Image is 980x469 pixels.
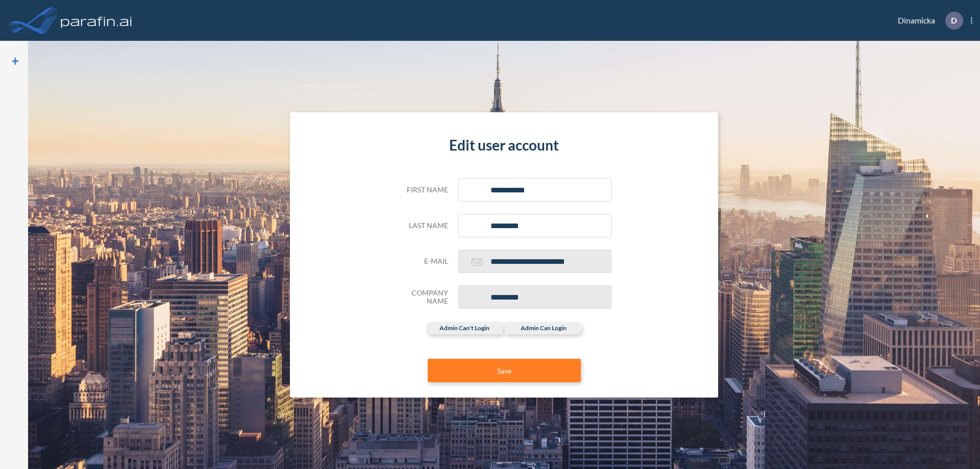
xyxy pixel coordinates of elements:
[397,289,448,306] h5: Company Name
[505,322,582,334] label: admin can login
[951,16,957,25] p: D
[397,257,448,266] h5: E-mail
[397,221,448,230] h5: Last name
[428,359,581,382] button: Save
[426,322,503,334] label: admin can't login
[397,137,611,154] h4: Edit user account
[59,10,134,31] img: logo
[883,12,972,30] div: Dinamicka
[397,186,448,194] h5: First name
